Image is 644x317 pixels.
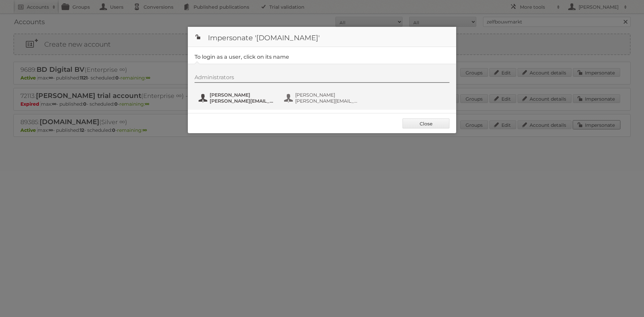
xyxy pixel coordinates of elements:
[283,91,362,105] button: [PERSON_NAME] [PERSON_NAME][EMAIL_ADDRESS][DOMAIN_NAME]
[295,98,360,104] span: [PERSON_NAME][EMAIL_ADDRESS][DOMAIN_NAME]
[198,91,277,105] button: [PERSON_NAME] [PERSON_NAME][EMAIL_ADDRESS][DOMAIN_NAME]
[402,118,449,128] a: Close
[210,92,275,98] span: [PERSON_NAME]
[210,98,275,104] span: [PERSON_NAME][EMAIL_ADDRESS][DOMAIN_NAME]
[195,74,449,83] div: Administrators
[295,92,360,98] span: [PERSON_NAME]
[188,27,456,47] h1: Impersonate '[DOMAIN_NAME]'
[195,54,289,60] legend: To login as a user, click on its name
